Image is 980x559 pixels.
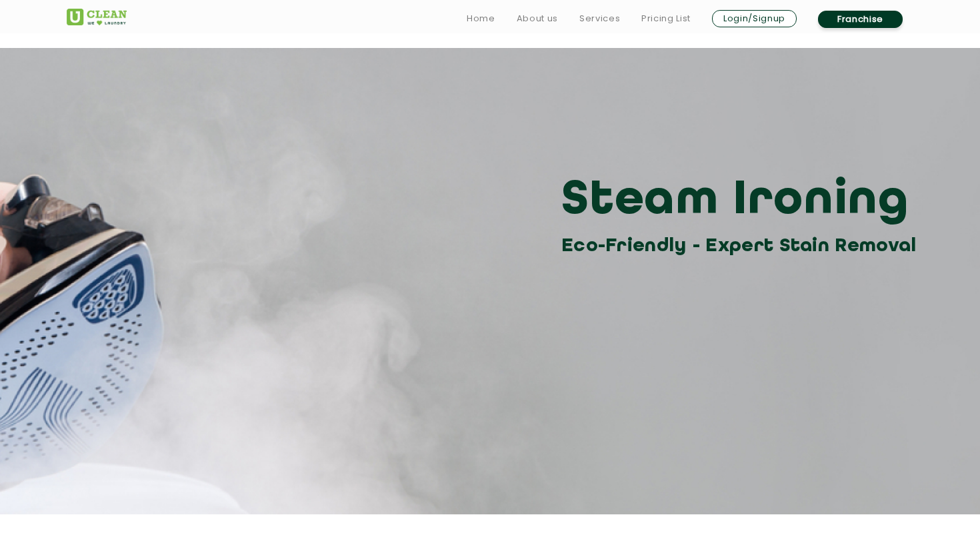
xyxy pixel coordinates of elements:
a: About us [517,11,558,27]
a: Pricing List [641,11,691,27]
a: Franchise [818,11,903,28]
a: Login/Signup [712,10,797,27]
a: Services [579,11,620,27]
h3: Steam Ironing [561,171,923,231]
img: UClean Laundry and Dry Cleaning [67,9,127,25]
h3: Eco-Friendly - Expert Stain Removal [561,231,923,261]
a: Home [467,11,495,27]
